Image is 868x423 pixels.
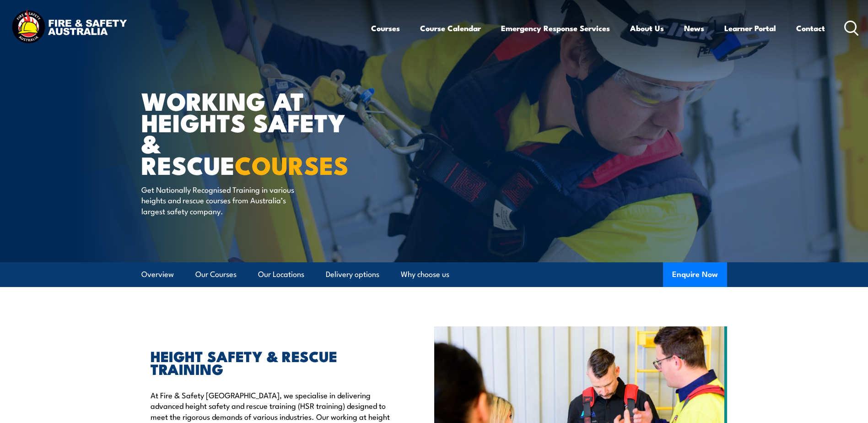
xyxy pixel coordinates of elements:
a: Overview [141,262,174,287]
a: Our Locations [258,262,304,287]
a: Learner Portal [724,16,776,40]
a: About Us [630,16,664,40]
a: Why choose us [401,262,449,287]
strong: COURSES [235,145,349,183]
a: Contact [796,16,825,40]
a: Our Courses [195,262,237,287]
p: Get Nationally Recognised Training in various heights and rescue courses from Australia’s largest... [141,184,308,216]
a: Courses [371,16,400,40]
h2: HEIGHT SAFETY & RESCUE TRAINING [151,349,392,375]
a: Emergency Response Services [501,16,610,40]
button: Enquire Now [663,262,727,287]
a: Delivery options [326,262,379,287]
a: News [684,16,704,40]
h1: WORKING AT HEIGHTS SAFETY & RESCUE [141,90,367,175]
a: Course Calendar [420,16,481,40]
